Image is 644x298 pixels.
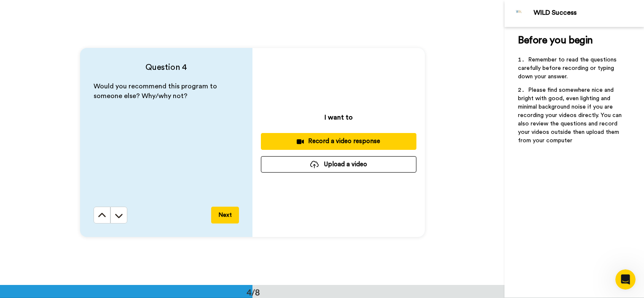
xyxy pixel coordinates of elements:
[233,286,274,298] div: 4/8
[615,269,636,290] iframe: Intercom live chat
[94,61,239,73] h4: Question 4
[518,35,593,45] span: Before you begin
[518,57,618,80] span: Remember to read the questions carefully before recording or typing down your answer.
[211,207,239,223] button: Next
[94,83,219,99] span: Would you recommend this program to someone else? Why/why not?
[518,87,623,144] span: Please find somewhere nice and bright with good, even lighting and minimal background noise if yo...
[261,133,416,149] button: Record a video response
[509,3,529,24] img: Profile Image
[268,137,410,146] div: Record a video response
[534,9,644,17] div: WILD Success
[325,112,353,122] p: I want to
[261,156,416,173] button: Upload a video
